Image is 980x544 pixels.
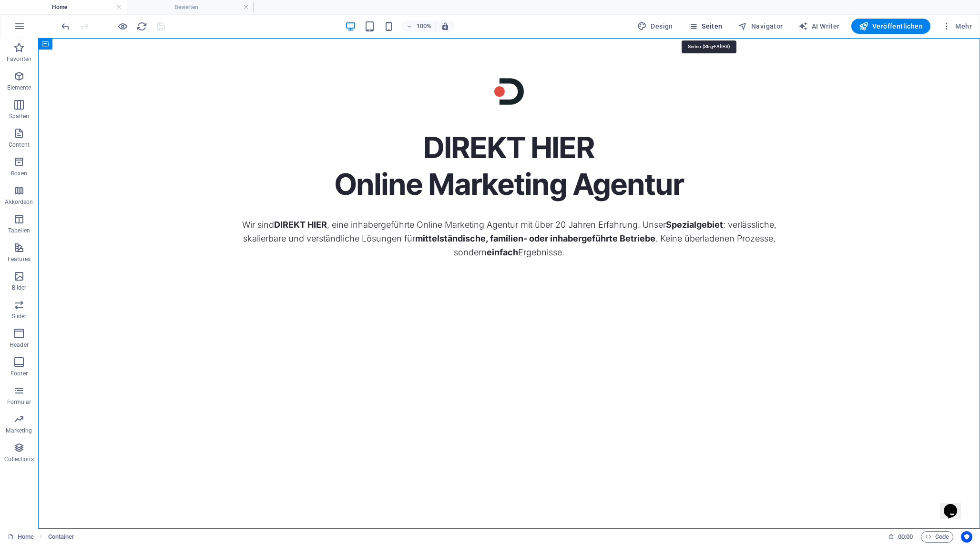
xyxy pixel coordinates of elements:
button: Navigator [734,19,787,34]
nav: breadcrumb [48,531,75,543]
p: Features [8,255,31,263]
span: AI Writer [798,21,840,31]
p: Elemente [7,84,31,91]
button: undo [60,20,71,32]
span: Veröffentlichen [859,21,923,31]
i: Seite neu laden [136,21,147,32]
span: Seiten [688,21,723,31]
button: Veröffentlichen [851,19,930,34]
h6: 100% [416,20,431,32]
p: Footer [10,370,28,377]
p: Favoriten [7,55,31,63]
a: Klick, um Auswahl aufzuheben. Doppelklick öffnet Seitenverwaltung [8,531,34,543]
button: 100% [402,20,436,32]
h4: Bewerten [127,2,254,12]
span: Navigator [738,21,783,31]
button: reload [136,20,147,32]
p: Spalten [9,112,29,120]
span: Klick zum Auswählen. Doppelklick zum Bearbeiten [48,531,75,543]
p: Bilder [12,284,27,292]
span: Code [925,531,949,543]
button: Code [921,531,953,543]
p: Boxen [11,170,27,177]
p: Content [9,141,30,149]
span: : [905,533,906,540]
button: Klicke hier, um den Vorschau-Modus zu verlassen [117,20,128,32]
button: Usercentrics [961,531,972,543]
p: Tabellen [8,227,30,234]
iframe: chat widget [902,453,932,481]
p: Collections [4,455,33,463]
p: Marketing [6,427,32,434]
p: Header [10,341,29,349]
button: AI Writer [795,19,844,34]
i: Bei Größenänderung Zoomstufe automatisch an das gewählte Gerät anpassen. [441,22,449,30]
div: Design (Strg+Alt+Y) [633,19,677,34]
span: Design [637,21,673,31]
span: 00 00 [898,531,913,543]
i: Rückgängig: Text ändern (Strg+Z) [60,21,71,32]
p: Akkordeon [5,198,33,206]
button: Seiten [684,19,726,34]
button: Design [633,19,677,34]
button: Mehr [938,19,976,34]
h6: Session-Zeit [888,531,913,543]
p: Slider [12,312,27,320]
p: Formular [7,398,31,406]
span: Mehr [942,21,972,31]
